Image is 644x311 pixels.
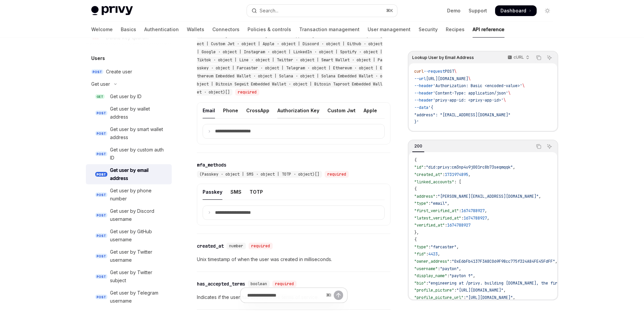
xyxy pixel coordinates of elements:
[438,266,440,271] span: :
[503,98,506,103] span: \
[110,125,168,141] div: Get user by smart wallet address
[414,288,454,293] span: "profile_picture"
[235,89,259,96] div: required
[325,171,349,178] div: required
[504,52,532,63] button: cURL
[144,21,179,38] a: Authentication
[513,295,515,300] span: ,
[197,255,390,263] p: Unix timestamp of when the user was created in milliseconds.
[414,251,426,257] span: "fid"
[431,201,447,206] span: "email"
[95,295,107,300] span: POST
[414,119,419,125] span: }'
[500,7,526,14] span: Dashboard
[197,281,245,287] div: has_accepted_terms
[260,7,278,15] div: Search...
[414,76,426,81] span: --url
[469,7,487,14] a: Support
[513,165,515,170] span: ,
[110,105,168,121] div: Get user by wallet address
[386,8,393,13] span: ⌘ K
[414,83,433,88] span: --header
[555,259,557,264] span: ,
[412,142,424,150] div: 200
[212,21,239,38] a: Connectors
[368,21,411,38] a: User management
[522,83,525,88] span: \
[95,274,107,279] span: POST
[246,103,269,118] div: CrossApp
[464,215,487,221] span: 1674788927
[414,158,417,163] span: {
[446,21,465,38] a: Recipes
[110,166,168,182] div: Get user by email address
[414,179,454,185] span: "linked_accounts"
[334,291,343,300] button: Send message
[414,237,417,242] span: {
[447,223,471,228] span: 1674788927
[95,94,105,99] span: GET
[461,208,485,213] span: 1674788927
[468,76,471,81] span: \
[514,55,524,60] p: cURL
[86,78,172,90] button: Toggle Get user section
[91,6,133,15] img: light logo
[110,248,168,264] div: Get user by Twitter username
[447,273,449,278] span: :
[110,207,168,223] div: Get user by Discord username
[203,184,222,200] div: Passkey
[121,21,136,38] a: Basics
[414,98,433,103] span: --header
[95,213,107,218] span: POST
[508,90,511,96] span: \
[457,288,503,293] span: "[URL][DOMAIN_NAME]"
[433,83,522,88] span: 'Authorization: Basic <encoded-value>'
[419,21,438,38] a: Security
[327,103,356,118] div: Custom Jwt
[431,244,457,250] span: "farcaster"
[414,259,449,264] span: "owner_address"
[86,266,172,287] a: POSTGet user by Twitter subject
[86,144,172,164] a: POSTGet user by custom auth ID
[426,76,468,81] span: [URL][DOMAIN_NAME]
[412,55,474,60] span: Lookup User by Email Address
[110,187,168,203] div: Get user by phone number
[95,192,107,197] span: POST
[414,194,435,199] span: "address"
[250,184,263,200] div: TOTP
[197,243,224,249] div: created_at
[251,281,267,287] span: boolean
[110,92,142,101] div: Get user by ID
[414,201,428,206] span: "type"
[426,281,428,286] span: :
[545,53,554,62] button: Ask AI
[447,201,449,206] span: ,
[487,215,489,221] span: ,
[539,194,541,199] span: ,
[428,244,431,250] span: :
[428,251,438,257] span: 4423
[452,259,555,264] span: "0xE6bFb4137F3A8C069F98cc775f324A84FE45FdFF"
[203,103,215,118] div: Email
[247,288,323,303] input: Ask a question...
[438,194,539,199] span: "[PERSON_NAME][EMAIL_ADDRESS][DOMAIN_NAME]"
[414,165,424,170] span: "id"
[86,90,172,103] a: GETGet user by ID
[249,243,273,249] div: required
[86,164,172,184] a: POSTGet user by email address
[414,112,511,118] span: "address": "[EMAIL_ADDRESS][DOMAIN_NAME]"
[414,90,433,96] span: --header
[445,172,468,177] span: 1731974895
[86,205,172,225] a: POSTGet user by Discord username
[495,5,537,16] a: Dashboard
[468,172,471,177] span: ,
[445,223,447,228] span: :
[414,281,426,286] span: "bio"
[86,246,172,266] a: POSTGet user by Twitter username
[442,172,445,177] span: :
[106,68,132,76] div: Create user
[435,194,438,199] span: :
[459,208,461,213] span: :
[91,54,105,62] h5: Users
[364,103,377,118] div: Apple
